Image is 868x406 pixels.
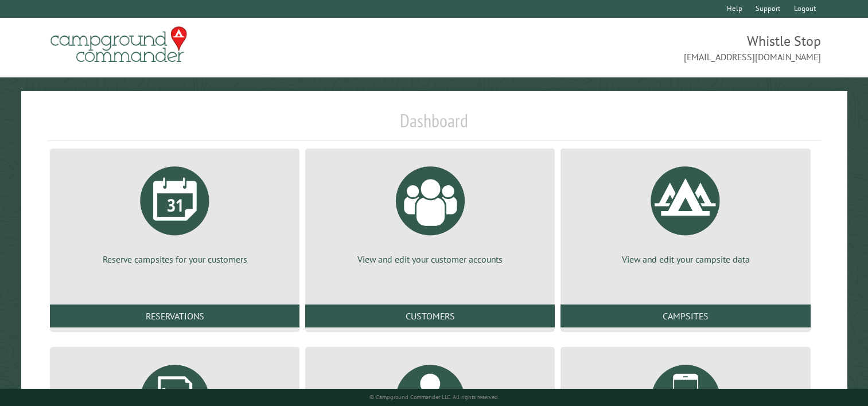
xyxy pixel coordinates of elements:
a: Campsites [560,304,810,327]
span: Whistle Stop [EMAIL_ADDRESS][DOMAIN_NAME] [434,32,822,64]
p: Reserve campsites for your customers [64,253,286,266]
p: View and edit your campsite data [574,253,796,266]
small: © Campground Commander LLC. All rights reserved. [369,393,499,401]
img: Campground Commander [47,22,190,67]
a: View and edit your campsite data [574,158,796,266]
a: Reservations [50,304,299,327]
p: View and edit your customer accounts [319,253,541,266]
h1: Dashboard [47,110,821,141]
a: Reserve campsites for your customers [64,158,286,266]
a: Customers [305,304,555,327]
a: View and edit your customer accounts [319,158,541,266]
